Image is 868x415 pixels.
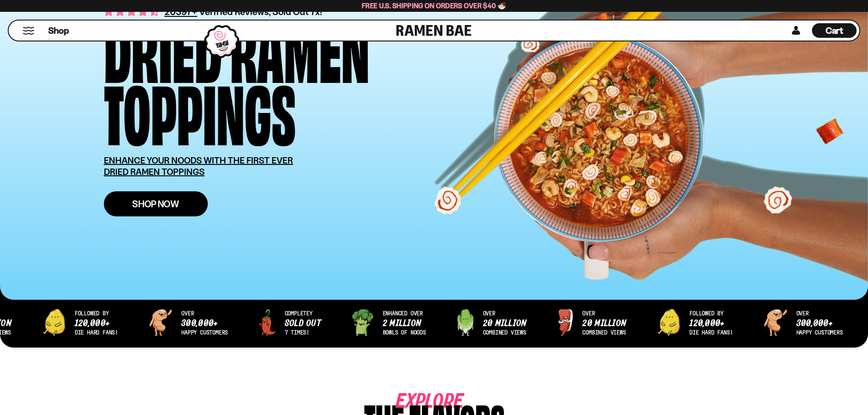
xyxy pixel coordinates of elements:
[48,23,69,38] a: Shop
[396,398,436,406] span: Explore
[48,25,69,37] span: Shop
[362,1,506,10] span: Free U.S. Shipping on Orders over $40 🍜
[104,155,293,177] u: ENHANCE YOUR NOODS WITH THE FIRST EVER DRIED RAMEN TOPPINGS
[22,27,35,35] button: Mobile Menu Trigger
[132,199,179,209] span: Shop Now
[812,20,857,41] div: Cart
[826,25,843,36] span: Cart
[104,79,296,141] div: Toppings
[230,16,370,79] div: Ramen
[104,191,208,216] a: Shop Now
